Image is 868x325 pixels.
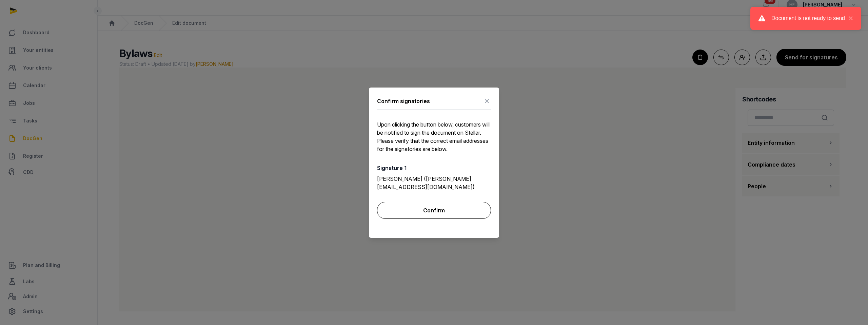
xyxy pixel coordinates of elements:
[771,14,845,22] div: Document is not ready to send
[377,175,491,191] div: [PERSON_NAME] ([PERSON_NAME][EMAIL_ADDRESS][DOMAIN_NAME])
[377,120,491,153] p: Upon clicking the button below, customers will be notified to sign the document on Stellar. Pleas...
[377,164,491,172] label: Signature 1
[377,202,491,219] button: Confirm
[377,97,430,105] div: Confirm signatories
[845,14,853,22] button: close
